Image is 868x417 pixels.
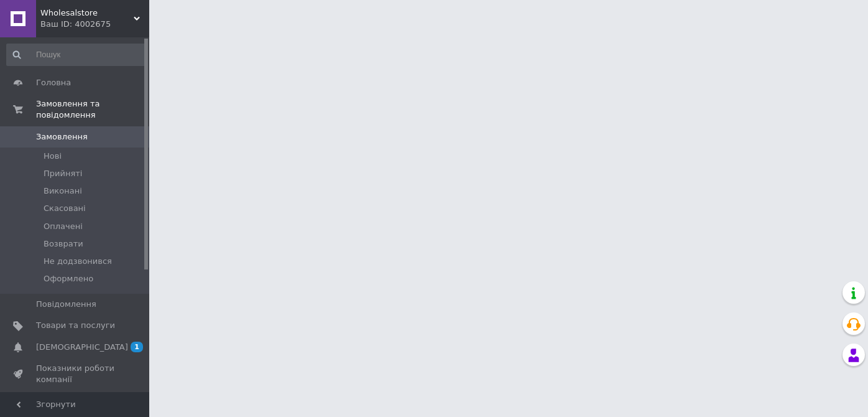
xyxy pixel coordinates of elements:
span: Показники роботи компанії [36,363,115,385]
span: 1 [131,342,143,352]
span: Товари та послуги [36,320,115,331]
span: Wholesalstore [40,7,134,19]
span: Повідомлення [36,299,96,310]
span: Головна [36,77,71,88]
input: Пошук [6,44,147,66]
span: Замовлення та повідомлення [36,98,149,121]
span: Замовлення [36,131,88,143]
span: Возврати [44,238,83,250]
div: Ваш ID: 4002675 [40,19,149,30]
span: Скасовані [44,203,86,214]
span: Нові [44,151,62,162]
span: Оформлено [44,273,93,284]
span: Прийняті [44,168,82,179]
span: Не додзвонився [44,256,112,267]
span: Оплачені [44,221,83,232]
span: Виконані [44,185,82,197]
span: [DEMOGRAPHIC_DATA] [36,342,128,353]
